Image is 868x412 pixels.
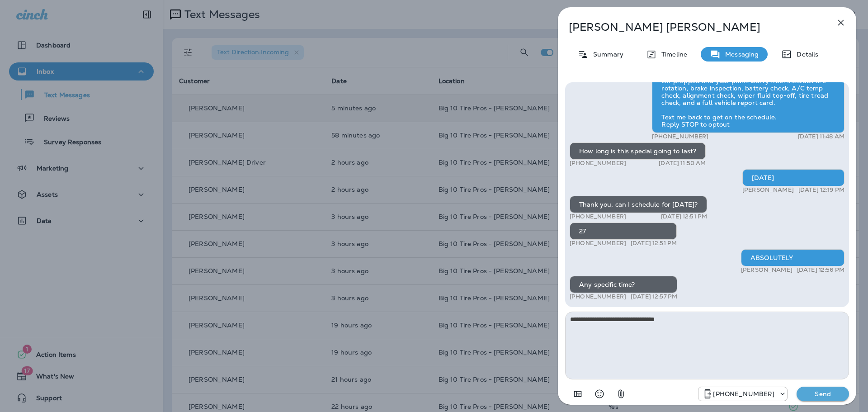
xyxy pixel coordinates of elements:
p: Details [792,51,818,58]
p: [DATE] 12:19 PM [798,186,844,194]
p: [PHONE_NUMBER] [570,160,626,167]
p: [DATE] 12:51 PM [661,213,707,220]
div: Hi [PERSON_NAME], this is [PERSON_NAME] from Big 10 Tire Pros - [PERSON_NAME]. Summer heat is her... [652,38,844,133]
p: [PHONE_NUMBER] [570,293,626,300]
p: [PERSON_NAME] [742,186,794,194]
p: [PHONE_NUMBER] [652,133,708,140]
p: [DATE] 11:48 AM [798,133,844,140]
p: Timeline [657,51,687,58]
p: [DATE] 11:50 AM [659,160,706,167]
p: Messaging [721,51,759,58]
p: [DATE] 12:57 PM [631,293,677,300]
p: [PHONE_NUMBER] [570,213,626,220]
button: Select an emoji [590,385,609,403]
p: Summary [589,51,623,58]
p: [DATE] 12:56 PM [797,266,844,274]
div: How long is this special going to last? [570,142,706,160]
div: Thank you, can I schedule for [DATE]? [570,196,707,213]
div: +1 (601) 808-4206 [698,388,787,399]
button: Send [797,387,849,401]
div: Any specific time? [570,276,677,293]
p: [PHONE_NUMBER] [570,240,626,247]
div: [DATE] [742,169,844,186]
div: ABSOLUTELY [741,249,844,266]
p: [PHONE_NUMBER] [713,390,774,398]
p: Send [804,390,842,398]
button: Add in a premade template [569,385,587,403]
div: 27 [570,223,677,240]
p: [DATE] 12:51 PM [631,240,677,247]
p: [PERSON_NAME] [PERSON_NAME] [569,21,816,33]
p: [PERSON_NAME] [741,266,793,274]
